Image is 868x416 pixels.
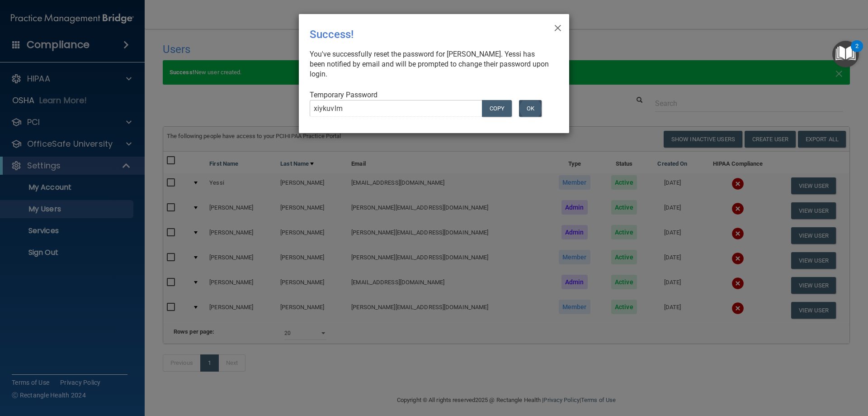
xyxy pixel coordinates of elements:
span: Temporary Password [310,91,377,99]
iframe: Drift Widget Chat Controller [712,352,857,388]
span: × [554,18,562,36]
button: COPY [482,100,512,117]
div: 2 [855,46,859,58]
div: Success! [310,21,521,48]
div: You've successfully reset the password for [PERSON_NAME]. Yessi has been notified by email and wi... [310,49,551,79]
button: OK [519,100,542,117]
button: Open Resource Center, 2 new notifications [832,41,859,67]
